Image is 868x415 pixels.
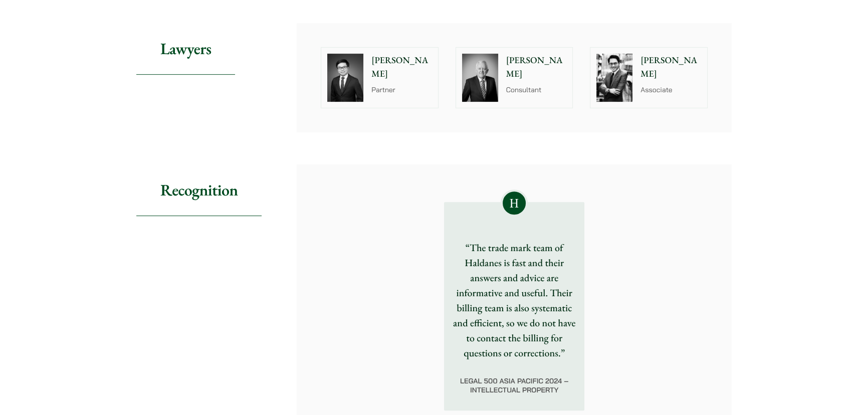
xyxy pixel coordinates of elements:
[452,240,576,360] p: “The trade mark team of Haldanes is fast and their answers and advice are informative and useful....
[136,164,262,216] h2: Recognition
[640,85,701,95] p: Associate
[321,47,439,108] a: [PERSON_NAME] Partner
[640,54,701,81] p: [PERSON_NAME]
[444,360,584,410] div: Legal 500 Asia Pacific 2024 – Intellectual Property
[456,47,573,108] a: [PERSON_NAME] Consultant
[371,54,432,81] p: [PERSON_NAME]
[506,54,567,81] p: [PERSON_NAME]
[590,47,708,108] a: [PERSON_NAME] Associate
[506,85,567,95] p: Consultant
[371,85,432,95] p: Partner
[136,23,235,75] h2: Lawyers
